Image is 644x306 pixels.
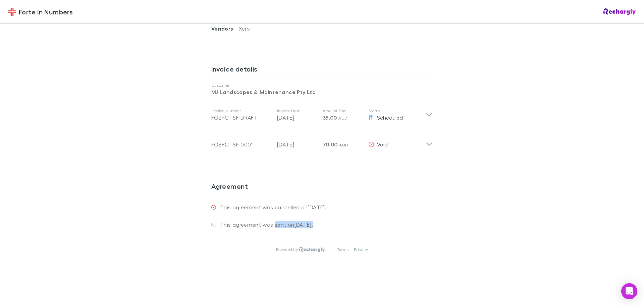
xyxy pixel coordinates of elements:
span: Scheduled [377,114,403,121]
a: Privacy [354,247,368,252]
p: This agreement was sent on [DATE] . [216,221,313,228]
p: | [330,247,331,252]
img: Rechargly Logo [603,8,636,15]
img: Rechargly Logo [299,247,325,252]
p: Amount Due [323,108,363,114]
p: [DATE] [277,140,317,148]
p: MJ Landscapes & Maintenance Pty Ltd [211,88,433,96]
p: Status [368,108,426,114]
span: AUD [339,142,348,147]
span: Xero [239,25,250,32]
span: 35.00 [323,114,337,121]
p: Powered by [276,247,299,252]
span: Void [377,141,388,147]
div: FOBPCTSF-0001 [211,140,272,148]
p: [DATE] [277,114,317,122]
div: Open Intercom Messenger [621,283,637,299]
span: Vendors [211,25,239,32]
p: Invoice Number [211,108,272,114]
span: 70.00 [323,141,338,148]
img: Forte in Numbers's Logo [8,8,16,16]
a: Terms [337,247,348,252]
p: Customer [211,83,433,88]
h3: Invoice details [211,65,433,76]
div: Invoice NumberFOBPCTSF-DRAFTInvoice Date[DATE]Amount Due35.00 AUDStatusScheduled [206,101,438,128]
h3: Agreement [211,182,433,193]
span: Forte in Numbers [19,7,73,17]
span: AUD [338,116,347,121]
div: FOBPCTSF-0001[DATE]70.00 AUDVoid [206,128,438,155]
p: Invoice Date [277,108,317,114]
div: FOBPCTSF-DRAFT [211,114,272,122]
p: This agreement was cancelled on [DATE] . [216,204,326,211]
